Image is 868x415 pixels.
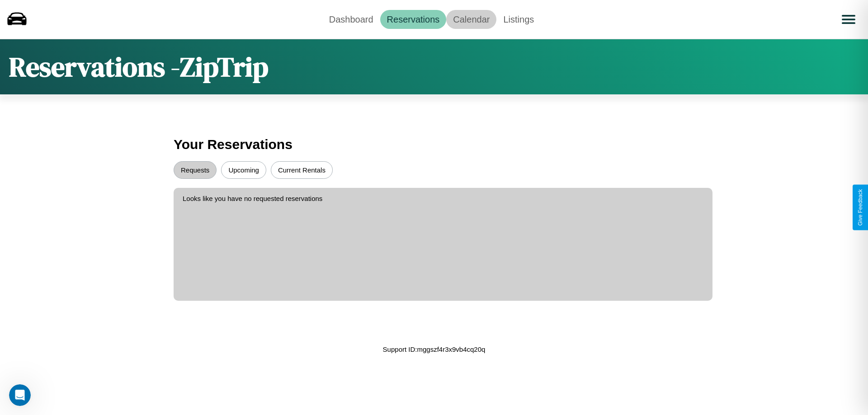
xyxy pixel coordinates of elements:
[857,189,863,226] div: Give Feedback
[496,10,541,29] a: Listings
[383,343,486,355] p: Support ID: mggszf4r3x9vb4cq20q
[174,161,217,179] button: Requests
[183,192,703,205] p: Looks like you have no requested reservations
[221,161,266,179] button: Upcoming
[836,7,861,32] button: Open menu
[9,384,31,406] iframe: Intercom live chat
[446,10,496,29] a: Calendar
[322,10,380,29] a: Dashboard
[174,132,694,157] h3: Your Reservations
[9,48,269,85] h1: Reservations - ZipTrip
[380,10,447,29] a: Reservations
[271,161,333,179] button: Current Rentals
